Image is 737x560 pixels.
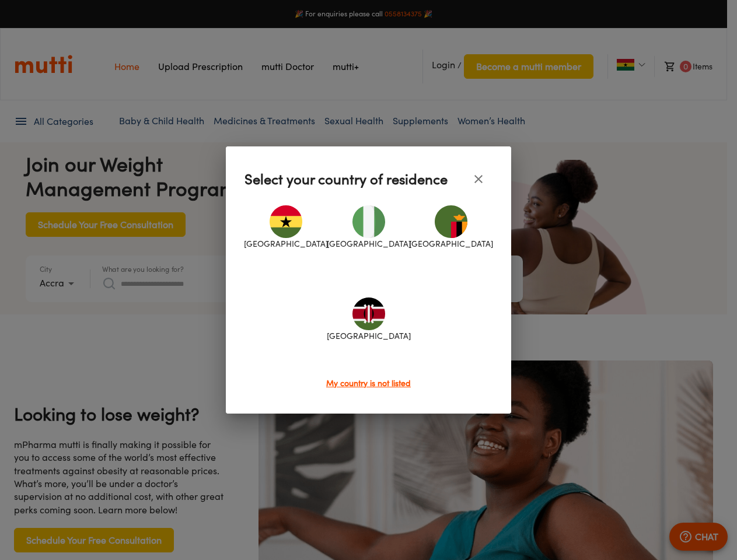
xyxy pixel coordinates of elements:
img: Zambia [435,205,467,238]
span: My country is not listed [326,378,411,388]
div: [GEOGRAPHIC_DATA] [327,193,410,262]
img: Ghana [270,205,302,238]
img: Nigeria [352,205,385,238]
p: Select your country of residence [244,169,448,190]
div: [GEOGRAPHIC_DATA] [327,285,410,354]
div: [GEOGRAPHIC_DATA] [244,193,327,262]
div: [GEOGRAPHIC_DATA] [410,193,493,262]
img: Kenya [352,297,385,330]
button: close [464,165,493,193]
